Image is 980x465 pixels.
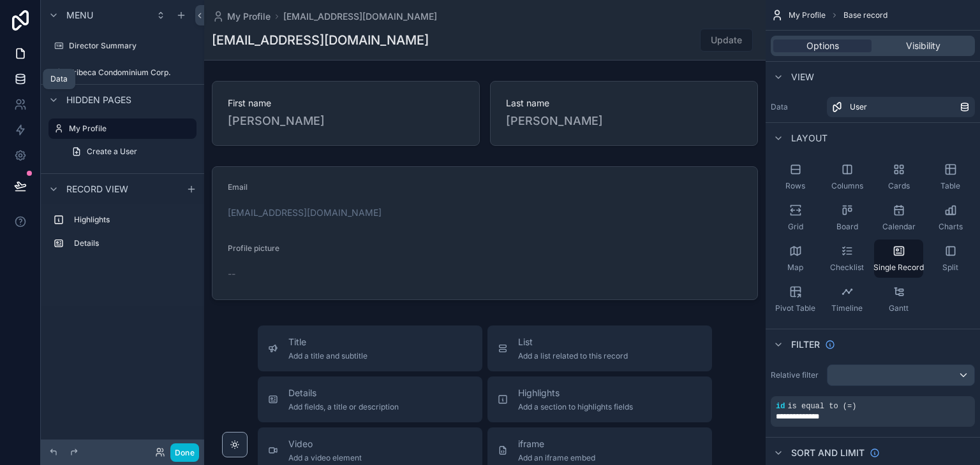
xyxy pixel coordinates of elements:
span: Split [942,262,958,273]
span: Create a User [87,147,137,157]
button: Grid [771,199,820,237]
button: Charts [926,199,975,237]
span: View [791,71,814,83]
button: Rows [771,158,820,196]
button: Single Record [874,240,923,278]
label: My Profile [69,124,189,134]
span: Hidden pages [66,94,131,106]
button: Table [926,158,975,196]
div: Data [50,74,68,84]
button: Board [822,199,872,237]
span: Record view [66,183,128,196]
button: Map [771,240,820,278]
span: is equal to (=) [787,402,856,411]
a: Director Summary [48,36,197,56]
span: Filter [791,338,820,351]
span: Charts [939,222,963,232]
label: Details [74,238,191,248]
span: Visibility [906,39,940,52]
button: Done [170,443,199,462]
button: Columns [822,158,872,196]
h1: [EMAIL_ADDRESS][DOMAIN_NAME] [212,31,429,49]
button: Cards [874,158,923,196]
a: [EMAIL_ADDRESS][DOMAIN_NAME] [283,10,437,23]
button: Pivot Table [771,280,820,318]
label: Tribeca Condominium Corp. [69,68,194,78]
span: Menu [66,9,93,22]
span: Layout [791,132,828,145]
a: Tribeca Condominium Corp. [48,62,197,83]
span: Calendar [882,222,916,232]
span: Board [836,222,858,232]
button: Timeline [822,280,872,318]
button: Checklist [822,240,872,278]
a: My Profile [212,10,271,23]
button: Split [926,240,975,278]
span: Columns [831,181,863,191]
span: Rows [785,181,805,191]
a: User [827,97,975,117]
button: Gantt [874,280,923,318]
button: Calendar [874,199,923,237]
span: Pivot Table [775,303,815,313]
span: My Profile [789,10,826,20]
span: Checklist [830,262,864,273]
span: Map [787,262,803,273]
span: Cards [888,181,910,191]
label: Relative filter [771,370,822,380]
span: id [776,402,785,411]
span: Options [806,39,839,52]
label: Highlights [74,215,191,225]
span: Table [940,181,960,191]
span: Single Record [873,262,924,273]
label: Director Summary [69,41,194,51]
label: Data [771,102,822,112]
span: User [850,102,867,112]
span: Base record [843,10,887,20]
span: Grid [788,222,803,232]
div: scrollable content [41,204,204,266]
span: Timeline [831,303,863,313]
a: My Profile [48,118,197,139]
span: Gantt [889,303,909,313]
span: My Profile [227,10,271,23]
a: Create a User [64,141,197,162]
